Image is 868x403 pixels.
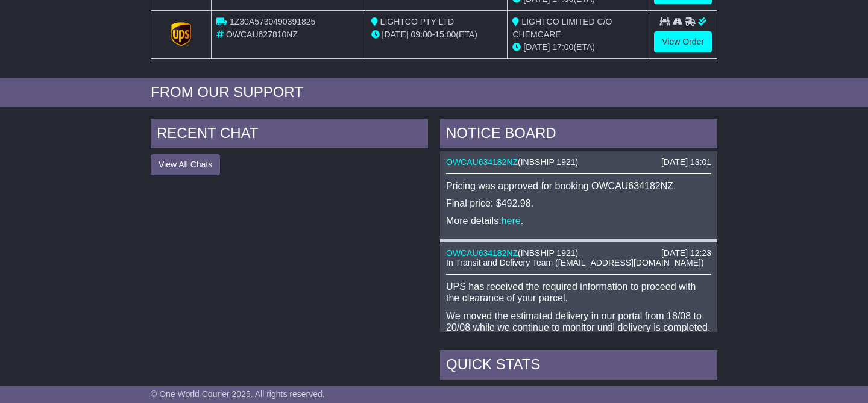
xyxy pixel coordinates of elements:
button: View All Chats [151,154,220,175]
div: FROM OUR SUPPORT [151,84,717,101]
span: [DATE] [382,30,409,39]
div: ( ) [446,248,711,258]
div: ( ) [446,157,711,167]
a: here [502,216,521,226]
p: Final price: $492.98. [446,198,711,209]
a: OWCAU634182NZ [446,157,518,167]
a: View Order [654,31,712,52]
div: RECENT CHAT [151,119,428,151]
div: Quick Stats [440,350,717,383]
span: LIGHTCO LIMITED C/O CHEMCARE [512,17,612,39]
p: UPS has received the required information to proceed with the clearance of your parcel. [446,281,711,304]
div: [DATE] 12:23 [661,248,711,258]
span: 09:00 [411,30,432,39]
span: OWCAU627810NZ [226,30,298,39]
span: 17:00 [552,42,573,52]
p: Pricing was approved for booking OWCAU634182NZ. [446,180,711,192]
span: [DATE] [523,42,550,52]
p: We moved the estimated delivery in our portal from 18/08 to 20/08 while we continue to monitor un... [446,310,711,333]
div: (ETA) [512,41,644,54]
div: NOTICE BOARD [440,119,717,151]
a: OWCAU634182NZ [446,248,518,258]
span: In Transit and Delivery Team ([EMAIL_ADDRESS][DOMAIN_NAME]) [446,258,704,267]
span: 15:00 [435,30,456,39]
span: INBSHIP 1921 [521,157,576,167]
span: INBSHIP 1921 [521,248,576,258]
span: 1Z30A5730490391825 [230,17,315,27]
div: - (ETA) [371,28,503,41]
img: GetCarrierServiceLogo [171,22,192,46]
span: LIGHTCO PTY LTD [380,17,454,27]
span: © One World Courier 2025. All rights reserved. [151,389,325,399]
div: [DATE] 13:01 [661,157,711,167]
p: More details: . [446,215,711,226]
